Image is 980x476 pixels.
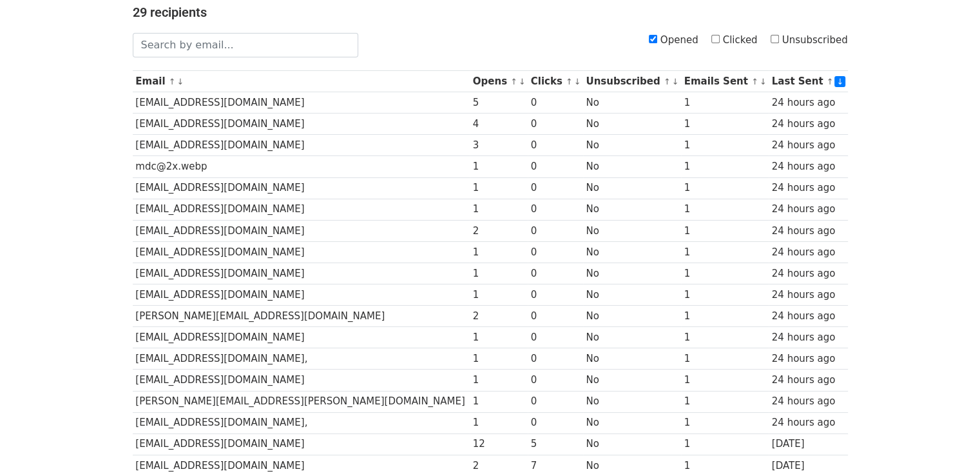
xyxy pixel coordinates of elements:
[528,370,583,391] td: 0
[528,284,583,306] td: 0
[681,370,769,391] td: 1
[583,199,681,220] td: No
[769,135,848,156] td: 24 hours ago
[528,135,583,156] td: 0
[649,33,698,48] label: Opened
[133,241,470,263] td: [EMAIL_ADDRESS][DOMAIN_NAME]
[583,370,681,391] td: No
[133,327,470,348] td: [EMAIL_ADDRESS][DOMAIN_NAME]
[133,71,470,92] th: Email
[574,77,581,86] a: ↓
[528,263,583,284] td: 0
[681,327,769,348] td: 1
[510,77,517,86] a: ↑
[528,241,583,263] td: 0
[681,114,769,135] td: 1
[769,348,848,370] td: 24 hours ago
[583,412,681,433] td: No
[769,284,848,306] td: 24 hours ago
[681,306,769,327] td: 1
[133,5,848,20] h4: 29 recipients
[470,220,528,241] td: 2
[133,114,470,135] td: [EMAIL_ADDRESS][DOMAIN_NAME]
[133,92,470,114] td: [EMAIL_ADDRESS][DOMAIN_NAME]
[760,77,767,86] a: ↓
[528,199,583,220] td: 0
[769,114,848,135] td: 24 hours ago
[583,263,681,284] td: No
[133,455,470,476] td: [EMAIL_ADDRESS][DOMAIN_NAME]
[470,433,528,455] td: 12
[470,177,528,199] td: 1
[681,263,769,284] td: 1
[583,177,681,199] td: No
[583,156,681,177] td: No
[133,177,470,199] td: [EMAIL_ADDRESS][DOMAIN_NAME]
[583,71,681,92] th: Unsubscribed
[672,77,679,86] a: ↓
[769,370,848,391] td: 24 hours ago
[528,455,583,476] td: 7
[470,135,528,156] td: 3
[566,77,573,86] a: ↑
[470,391,528,412] td: 1
[583,114,681,135] td: No
[681,412,769,433] td: 1
[583,92,681,114] td: No
[916,414,980,476] iframe: Chat Widget
[771,33,848,48] label: Unsubscribed
[470,327,528,348] td: 1
[528,177,583,199] td: 0
[769,391,848,412] td: 24 hours ago
[681,391,769,412] td: 1
[751,77,758,86] a: ↑
[133,370,470,391] td: [EMAIL_ADDRESS][DOMAIN_NAME]
[681,135,769,156] td: 1
[583,327,681,348] td: No
[681,220,769,241] td: 1
[769,156,848,177] td: 24 hours ago
[133,220,470,241] td: [EMAIL_ADDRESS][DOMAIN_NAME]
[681,156,769,177] td: 1
[681,433,769,455] td: 1
[711,35,720,43] input: Clicked
[769,455,848,476] td: [DATE]
[470,284,528,306] td: 1
[769,177,848,199] td: 24 hours ago
[649,35,657,43] input: Opened
[583,433,681,455] td: No
[133,433,470,455] td: [EMAIL_ADDRESS][DOMAIN_NAME]
[681,241,769,263] td: 1
[133,156,470,177] td: mdc@2x.webp
[169,77,176,86] a: ↑
[470,370,528,391] td: 1
[528,92,583,114] td: 0
[583,241,681,263] td: No
[769,433,848,455] td: [DATE]
[711,33,758,48] label: Clicked
[583,348,681,370] td: No
[528,412,583,433] td: 0
[133,284,470,306] td: [EMAIL_ADDRESS][DOMAIN_NAME]
[528,391,583,412] td: 0
[528,220,583,241] td: 0
[834,76,845,87] a: ↓
[769,199,848,220] td: 24 hours ago
[470,241,528,263] td: 1
[681,284,769,306] td: 1
[528,114,583,135] td: 0
[827,77,834,86] a: ↑
[528,433,583,455] td: 5
[133,199,470,220] td: [EMAIL_ADDRESS][DOMAIN_NAME]
[470,306,528,327] td: 2
[470,92,528,114] td: 5
[133,348,470,370] td: [EMAIL_ADDRESS][DOMAIN_NAME],
[133,391,470,412] td: [PERSON_NAME][EMAIL_ADDRESS][PERSON_NAME][DOMAIN_NAME]
[769,71,848,92] th: Last Sent
[583,220,681,241] td: No
[177,77,184,86] a: ↓
[769,220,848,241] td: 24 hours ago
[470,263,528,284] td: 1
[470,412,528,433] td: 1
